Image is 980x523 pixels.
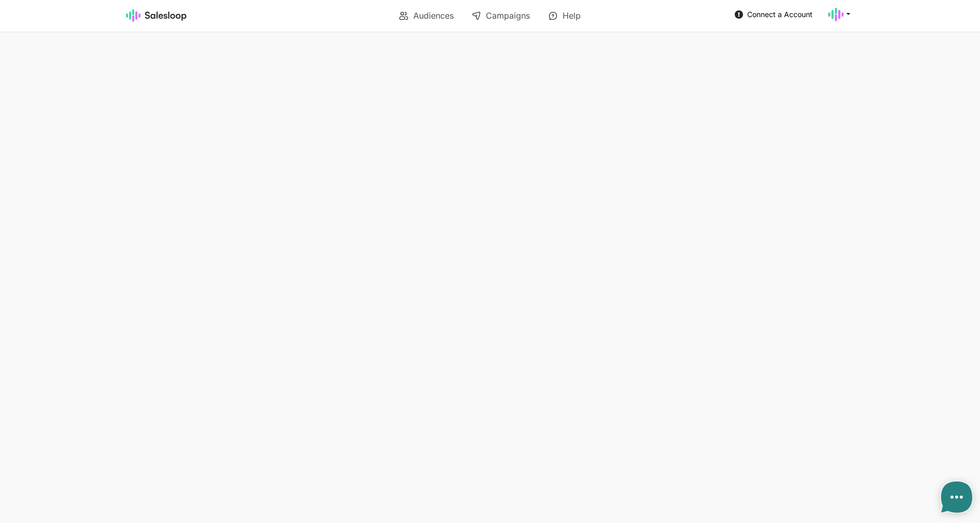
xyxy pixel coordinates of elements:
[465,7,537,24] a: Campaigns
[392,7,461,24] a: Audiences
[747,10,813,19] span: Connect a Account
[126,9,187,22] img: Salesloop
[541,7,588,24] a: Help
[732,6,816,22] a: Connect a Account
